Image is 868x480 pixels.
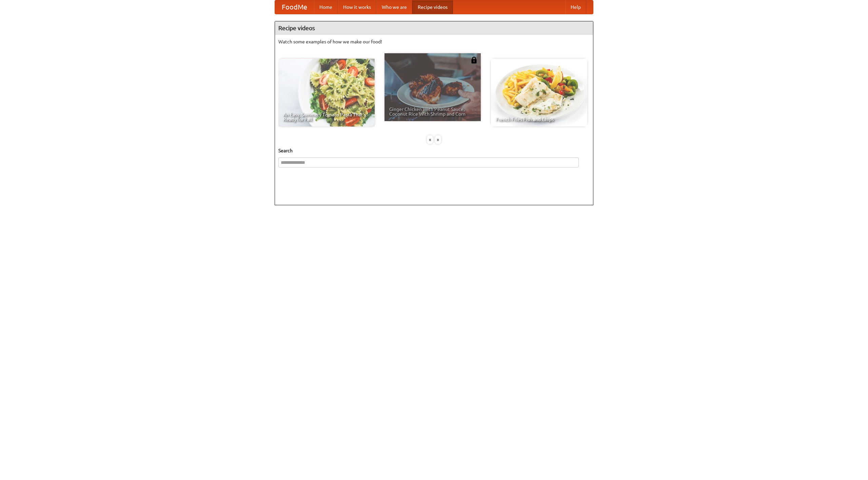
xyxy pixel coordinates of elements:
[275,21,593,35] h4: Recipe videos
[435,135,441,144] div: »
[471,57,477,63] img: 483408.png
[427,135,433,144] div: «
[278,147,590,154] h5: Search
[496,117,583,122] span: French Fries Fish and Chips
[565,0,586,14] a: Help
[338,0,376,14] a: How it works
[314,0,338,14] a: Home
[278,38,590,45] p: Watch some examples of how we make our food!
[412,0,453,14] a: Recipe videos
[278,59,375,127] a: An Easy, Summery Tomato Pasta That's Ready for Fall
[283,112,370,122] span: An Easy, Summery Tomato Pasta That's Ready for Fall
[491,59,587,127] a: French Fries Fish and Chips
[275,0,314,14] a: FoodMe
[376,0,412,14] a: Who we are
